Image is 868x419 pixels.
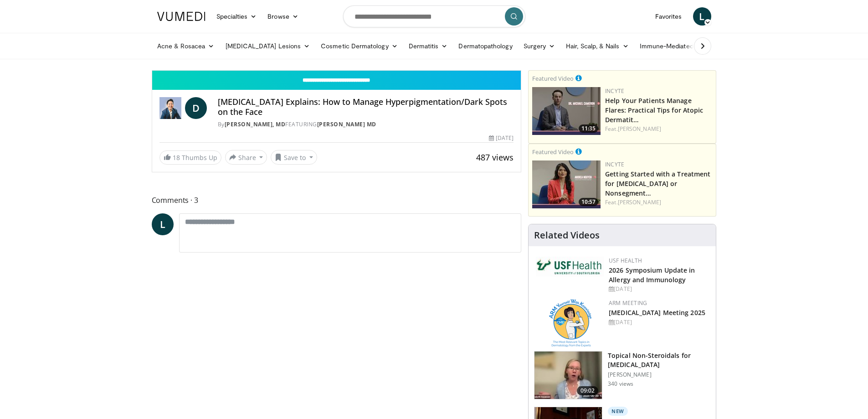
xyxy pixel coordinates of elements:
a: L [152,213,174,235]
span: 18 [173,153,180,162]
a: [PERSON_NAME] MD [317,120,376,128]
a: 18 Thumbs Up [159,150,221,165]
small: Featured Video [532,148,574,156]
a: [MEDICAL_DATA] Meeting 2025 [609,308,705,317]
a: Incyte [605,160,624,168]
a: Acne & Rosacea [152,37,220,55]
img: e02a99de-beb8-4d69-a8cb-018b1ffb8f0c.png.150x105_q85_crop-smart_upscale.jpg [532,160,601,208]
a: Incyte [605,87,624,95]
span: 11:35 [579,124,598,133]
a: Dermatopathology [453,37,518,55]
small: Featured Video [532,74,574,83]
span: 09:02 [577,386,599,395]
a: Cosmetic Dermatology [315,37,403,55]
a: [PERSON_NAME] [618,125,661,133]
a: Immune-Mediated [634,37,708,55]
img: 6ba8804a-8538-4002-95e7-a8f8012d4a11.png.150x105_q85_autocrop_double_scale_upscale_version-0.2.jpg [536,257,604,277]
img: 89a28c6a-718a-466f-b4d1-7c1f06d8483b.png.150x105_q85_autocrop_double_scale_upscale_version-0.2.png [549,299,591,347]
button: Save to [271,150,317,165]
a: Dermatitis [403,37,453,55]
a: L [693,7,711,26]
a: Help Your Patients Manage Flares: Practical Tips for Atopic Dermatit… [605,96,703,124]
a: [MEDICAL_DATA] Lesions [220,37,316,55]
a: Hair, Scalp, & Nails [560,37,634,55]
span: Comments 3 [152,194,522,206]
span: 487 views [476,152,514,163]
a: D [185,97,207,119]
a: 09:02 Topical Non-Steroidals for [MEDICAL_DATA] [PERSON_NAME] 340 views [534,351,710,399]
div: [DATE] [609,318,709,326]
p: [PERSON_NAME] [608,371,710,378]
h4: Related Videos [534,230,600,241]
a: Surgery [518,37,561,55]
div: Feat. [605,198,712,207]
div: By FEATURING [218,120,514,129]
p: New [608,407,628,416]
a: USF Health [609,257,642,264]
h4: [MEDICAL_DATA] Explains: How to Manage Hyperpigmentation/Dark Spots on the Face [218,97,514,117]
a: Getting Started with a Treatment for [MEDICAL_DATA] or Nonsegment… [605,170,710,197]
button: Share [225,150,267,165]
a: ARM Meeting [609,299,647,307]
input: Search topics, interventions [343,5,525,27]
p: 340 views [608,380,633,388]
a: 10:57 [532,160,601,208]
a: Favorites [650,7,688,26]
span: 10:57 [579,198,598,206]
a: [PERSON_NAME], MD [225,120,286,128]
a: 2026 Symposium Update in Allergy and Immunology [609,266,695,284]
div: [DATE] [609,285,709,293]
a: Browse [262,7,304,26]
div: Feat. [605,125,712,133]
img: 34a4b5e7-9a28-40cd-b963-80fdb137f70d.150x105_q85_crop-smart_upscale.jpg [534,352,602,399]
img: Daniel Sugai, MD [159,97,181,119]
a: 11:35 [532,87,601,135]
a: [PERSON_NAME] [618,198,661,206]
a: Specialties [211,7,262,26]
img: 601112bd-de26-4187-b266-f7c9c3587f14.png.150x105_q85_crop-smart_upscale.jpg [532,87,601,135]
h3: Topical Non-Steroidals for [MEDICAL_DATA] [608,351,710,369]
img: VuMedi Logo [157,12,205,21]
div: [DATE] [489,134,514,142]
